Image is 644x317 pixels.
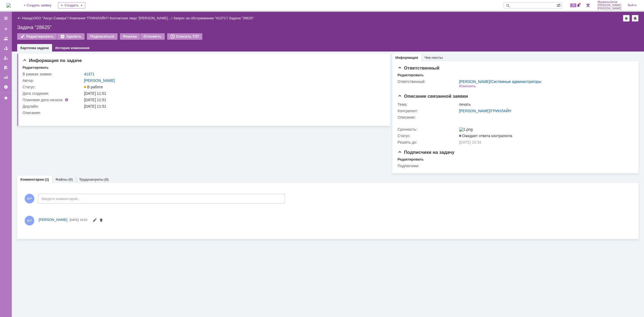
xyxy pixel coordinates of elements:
[398,150,455,155] span: Подписчики на задачу
[2,63,10,72] a: Мои согласования
[398,65,440,71] span: Ответственный
[459,134,512,138] span: Ожидает ответа контрагента
[80,218,87,221] span: 16:02
[84,78,115,83] a: [PERSON_NAME]
[398,134,458,138] div: Статус:
[398,157,424,162] div: Редактировать
[459,109,630,113] div: /
[58,2,85,9] div: Создать
[2,34,10,43] a: Заявки на командах
[84,98,381,102] div: [DATE] 11:51
[99,218,103,223] span: Удалить
[6,3,11,8] img: logo
[68,177,73,181] div: (0)
[55,46,89,50] a: История изменения
[33,16,68,20] a: ООО "Аксус-Самара"
[598,4,621,7] span: [PERSON_NAME]
[110,16,173,20] div: /
[585,2,591,9] a: Перейти в интерфейс администратора
[459,102,630,107] div: печать
[459,140,481,144] span: [DATE] 15:34
[632,15,638,21] div: Сделать домашней страницей
[398,109,458,113] div: Контрагент:
[84,85,103,89] span: В работе
[20,177,44,181] a: Комментарии
[23,58,82,63] span: Информация по задаче
[598,7,621,10] span: [PERSON_NAME]
[459,79,541,84] div: /
[623,15,630,21] div: Добавить в избранное
[23,72,83,76] div: В рамках заявки:
[45,177,49,181] div: (1)
[2,25,10,33] a: Создать заявку
[79,177,104,181] a: Трудозатраты
[84,72,94,76] a: 41371
[32,16,33,20] div: |
[229,16,254,20] div: Задача "28625"
[459,109,490,113] a: [PERSON_NAME]
[396,56,418,60] a: Информация
[398,127,458,132] div: Срочность:
[398,73,424,77] div: Редактировать
[23,111,382,115] div: Описание:
[491,109,511,113] a: ГРИНЛАЙН
[459,79,490,84] a: [PERSON_NAME]
[84,91,381,96] div: [DATE] 11:51
[23,78,83,83] div: Автор:
[22,16,32,20] a: Назад
[39,217,67,223] a: [PERSON_NAME]
[25,194,34,203] span: МР
[69,16,108,20] a: Компания "ГРИНЛАЙН"
[69,218,79,221] span: [DATE]
[2,83,10,91] a: Настройки
[23,104,83,108] div: Дедлайн:
[69,16,110,20] div: /
[459,84,476,88] div: Изменить
[6,3,11,8] a: Перейти на домашнюю страницу
[557,2,562,8] span: Расширенный поиск
[491,79,541,84] a: Системные администраторы
[398,79,458,84] div: Ответственный:
[110,16,171,20] a: Контактное лицо "[PERSON_NAME]…
[23,65,49,70] div: Редактировать
[398,102,458,107] div: Тема:
[398,140,458,144] div: Решить до:
[570,3,576,7] span: 26
[173,16,227,20] a: Запрос на обслуживание "41371"
[33,16,69,20] div: /
[55,177,68,181] a: Файлы
[598,1,621,4] span: Мукминьзянов
[104,177,109,181] div: (0)
[2,73,10,82] a: Отчеты
[23,98,76,102] div: Плановая дата начала:
[459,127,473,132] img: 1.png
[23,91,83,96] div: Дата создания:
[2,44,10,53] a: Заявки в моей ответственности
[398,115,631,119] div: Описание:
[2,54,10,62] a: Мои заявки
[23,85,83,89] div: Статус:
[17,25,639,30] div: Задача "28625"
[39,218,67,222] span: [PERSON_NAME]
[84,104,381,108] div: [DATE] 11:51
[93,218,97,223] span: Редактировать
[398,94,468,99] span: Описание связанной заявки
[173,16,229,20] div: /
[398,164,458,168] div: Подписчики:
[20,46,49,50] a: Карточка задачи
[425,56,443,60] a: Чек-листы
